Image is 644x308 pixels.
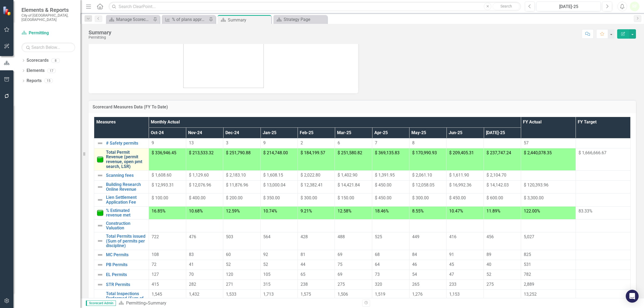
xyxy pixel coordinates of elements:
span: $ 14,421.84 [338,182,360,188]
span: 9 [263,140,266,145]
span: $ 1,391.95 [375,173,395,178]
span: $ 450.00 [375,195,391,200]
span: 564 [263,234,270,239]
span: 825 [524,252,531,257]
button: Search [493,3,519,10]
a: # Safety permits [106,141,146,146]
span: $ 3,300.00 [524,195,544,200]
span: 57 [524,140,529,145]
span: $ 1,608.15 [263,173,283,178]
img: Not Defined [97,238,103,244]
span: Scorecard Admin [86,300,116,306]
img: Not Defined [97,262,103,268]
span: 41 [189,262,194,267]
span: 782 [524,272,531,277]
span: 1,575 [301,292,311,297]
div: Permitting [89,35,111,39]
span: 1,533 [226,292,236,297]
span: $ 14,142.03 [486,182,509,188]
a: Manage Scorecards [107,16,152,23]
span: 54 [412,272,417,277]
span: 75 [338,262,342,267]
span: $ 600.00 [486,195,503,200]
a: Building Research Online Revenue [106,182,146,192]
td: Double-Click to Edit Right Click for Context Menu [94,260,149,270]
span: 84 [412,252,417,257]
span: $ 12,058.05 [412,182,434,188]
span: $ 12,382.41 [301,182,323,188]
span: 68 [375,252,380,257]
div: [DATE]-25 [538,3,599,10]
td: Double-Click to Edit Right Click for Context Menu [94,181,149,193]
span: 1,713 [263,292,274,297]
span: $ 350.00 [263,195,280,200]
span: 45 [449,262,454,267]
span: 46 [412,262,417,267]
span: 1,276 [412,292,423,297]
span: 64 [375,262,380,267]
span: 315 [263,282,270,287]
span: 13 [189,140,194,145]
span: $ 2,183.10 [226,173,246,178]
span: 476 [189,234,196,239]
span: $ 450.00 [449,195,466,200]
span: $ 2,022.80 [301,173,320,178]
span: 92 [263,252,268,257]
span: 73 [375,272,380,277]
span: $ 1,608.60 [152,173,171,178]
span: 415 [152,282,159,287]
span: 320 [375,282,382,287]
span: 9.21% [301,208,312,214]
span: 83 [189,252,194,257]
span: 275 [486,282,494,287]
span: 6 [338,140,340,145]
span: $ 200.00 [226,195,243,200]
button: RF [630,2,639,11]
div: 8 [51,58,60,63]
a: Permitting [21,30,75,36]
td: Double-Click to Edit Right Click for Context Menu [94,270,149,280]
div: Summary [228,17,270,23]
span: 12.58% [338,208,352,214]
img: Not Defined [97,197,103,203]
span: $ 150.00 [338,195,354,200]
span: $ 1,129.60 [189,173,209,178]
span: 722 [152,234,159,239]
span: 1,519 [375,292,385,297]
a: Elements [27,68,45,74]
span: $ 300.00 [412,195,429,200]
span: $ 213,533.32 [189,150,214,155]
span: 72 [152,262,156,267]
a: Scanning fees [106,173,146,178]
img: Not Defined [97,281,103,288]
span: 70 [189,272,194,277]
td: Double-Click to Edit Right Click for Context Menu [94,193,149,206]
span: $ 369,135.83 [375,150,400,155]
div: 17 [47,68,56,73]
span: $ 1,402.90 [338,173,357,178]
span: 44 [301,262,305,267]
span: 105 [263,272,270,277]
span: $ 450.00 [375,182,391,188]
span: 488 [338,234,345,239]
span: 52 [486,272,491,277]
span: $ 11,876.96 [226,182,248,188]
span: $ 16,992.36 [449,182,471,188]
span: 531 [524,262,531,267]
span: $ 300.00 [301,195,317,200]
span: 10.74% [263,208,277,214]
span: 416 [449,234,456,239]
span: 7 [375,140,377,145]
div: » [119,300,358,306]
td: Double-Click to Edit Right Click for Context Menu [94,138,149,148]
span: $ 251,790.88 [226,150,251,155]
td: Double-Click to Edit Right Click for Context Menu [94,232,149,250]
input: Search ClearPoint... [109,2,521,11]
span: $ 214,748.00 [263,150,288,155]
div: 15 [44,79,53,83]
a: % of plans approved after first review [163,16,207,23]
a: MC Permits [106,252,146,257]
span: 91 [449,252,454,257]
span: 81 [301,252,305,257]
